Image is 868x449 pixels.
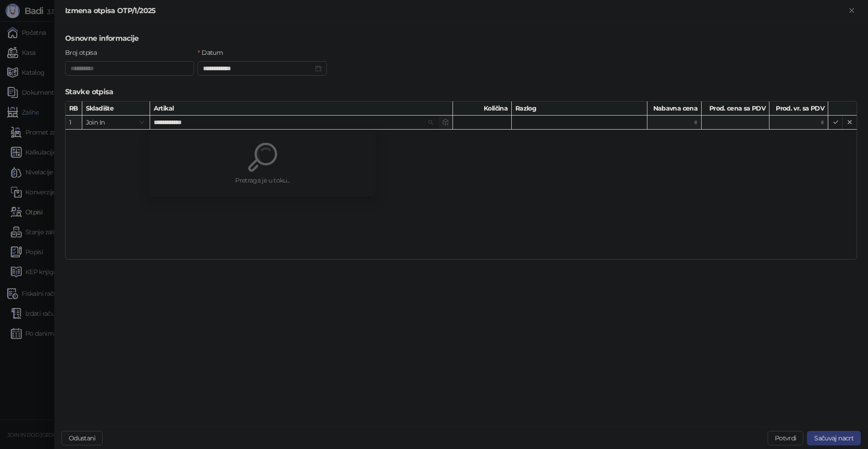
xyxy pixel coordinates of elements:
[65,33,857,44] h5: Osnovne informacije
[453,101,512,116] div: Količina
[65,87,857,97] h5: Stavke otpisa
[807,431,861,445] button: Sačuvaj nacrt
[702,101,769,116] div: Prod. cena sa PDV
[65,5,846,16] div: Izmena otpisa OTP/1/2025
[86,116,146,129] span: Join In
[168,175,358,185] div: Pretraga je u toku...
[846,5,857,16] button: Zatvori
[203,63,313,73] input: Datum
[65,61,194,76] input: Broj otpisa
[150,101,453,116] div: Artikal
[647,101,702,116] div: Nabavna cena
[61,431,103,445] button: Odustani
[69,117,78,127] div: 1
[82,101,150,116] div: Skladište
[512,101,647,116] div: Razlog
[66,101,82,116] div: RB
[65,48,102,58] label: Broj otpisa
[198,48,228,58] label: Datum
[769,101,828,116] div: Prod. vr. sa PDV
[768,431,804,445] button: Potvrdi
